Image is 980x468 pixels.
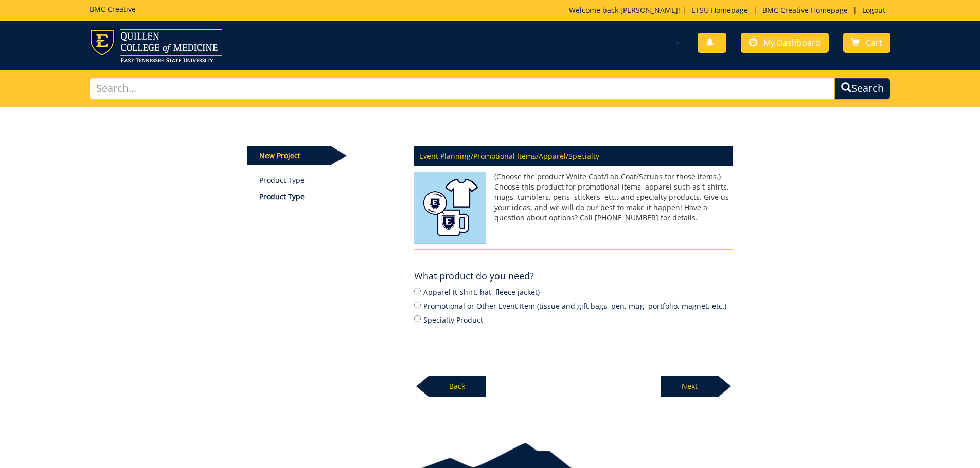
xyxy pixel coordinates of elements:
p: (Choose the product White Coat/Lab Coat/Scrubs for those items.) Choose this product for promotio... [414,172,733,223]
h4: What product do you need? [414,271,534,282]
input: Promotional or Other Event Item (tissue and gift bags, pen, mug, portfolio, magnet, etc.) [414,302,421,308]
a: Cart [843,33,890,53]
input: Search... [90,78,835,100]
button: Search [834,78,890,100]
span: Cart [866,37,882,48]
p: New Project [247,146,331,165]
a: ETSU Homepage [686,5,753,15]
label: Specialty Product [414,314,733,325]
p: Welcome back, ! | | | [569,5,890,15]
h5: BMC Creative [90,5,136,13]
label: Promotional or Other Event Item (tissue and gift bags, pen, mug, portfolio, magnet, etc.) [414,300,733,311]
p: Event Planning/Promotional Items/Apparel/Specialty [414,146,733,166]
a: [PERSON_NAME] [620,5,678,15]
img: ETSU logo [90,29,222,62]
input: Apparel (t-shirt, hat, fleece jacket) [414,288,421,294]
label: Apparel (t-shirt, hat, fleece jacket) [414,286,733,297]
p: Next [661,376,719,397]
p: Back [429,376,486,397]
a: Product Type [259,175,399,185]
a: Logout [857,5,890,15]
span: My Dashboard [763,37,821,48]
a: BMC Creative Homepage [757,5,853,15]
input: Specialty Product [414,315,421,322]
p: Product Type [259,192,399,202]
a: My Dashboard [741,33,829,53]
